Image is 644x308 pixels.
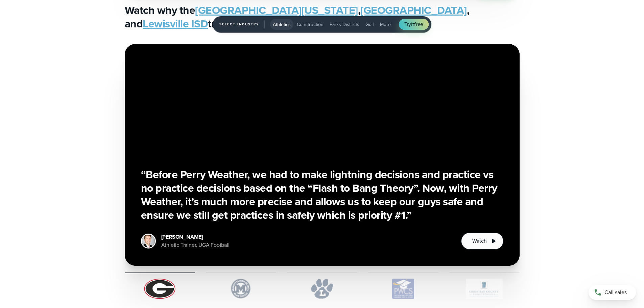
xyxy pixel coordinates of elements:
[380,21,391,28] span: More
[270,19,293,30] button: Athletics
[125,44,520,266] div: slideshow
[461,233,503,250] button: Watch
[472,237,486,245] span: Watch
[125,3,520,30] h3: Watch why the , , and trust Perry Weather.
[365,21,374,28] span: Golf
[330,21,359,28] span: Parks Districts
[125,44,520,266] div: 1 of 5
[363,19,377,30] button: Golf
[589,285,636,300] a: Call sales
[273,21,291,28] span: Athletics
[604,288,627,297] span: Call sales
[219,20,265,28] span: Select Industry
[161,241,230,249] div: Athletic Trainer, UGA Football
[294,19,326,30] button: Construction
[297,21,324,28] span: Construction
[411,20,414,28] span: it
[141,168,503,222] h3: “Before Perry Weather, we had to make lightning decisions and practice vs no practice decisions b...
[377,19,393,30] button: More
[404,20,423,28] span: Try free
[195,2,358,18] a: [GEOGRAPHIC_DATA][US_STATE]
[327,19,362,30] button: Parks Districts
[399,19,429,30] a: Tryitfree
[143,16,208,32] a: Lewisville ISD
[161,233,230,241] div: [PERSON_NAME]
[206,279,276,299] img: Marietta-High-School.svg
